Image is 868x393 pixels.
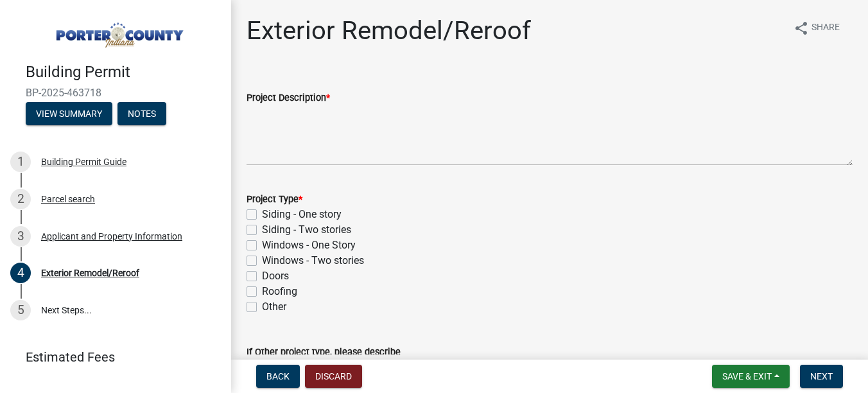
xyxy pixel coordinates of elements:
[10,152,31,172] div: 1
[10,226,31,247] div: 3
[26,63,221,82] h4: Building Permit
[117,109,166,119] wm-modal-confirm: Notes
[247,94,330,103] label: Project Description
[262,238,356,253] label: Windows - One Story
[812,21,840,36] span: Share
[26,13,211,49] img: Porter County, Indiana
[722,371,772,381] span: Save & Exit
[247,15,531,46] h1: Exterior Remodel/Reroof
[41,268,139,277] div: Exterior Remodel/Reroof
[262,268,289,284] label: Doors
[41,157,126,166] div: Building Permit Guide
[247,348,401,357] label: If Other project type, please describe
[262,253,364,268] label: Windows - Two stories
[810,371,833,381] span: Next
[10,263,31,283] div: 4
[794,21,809,36] i: share
[117,102,166,125] button: Notes
[305,365,362,388] button: Discard
[266,371,290,381] span: Back
[26,109,112,119] wm-modal-confirm: Summary
[10,189,31,209] div: 2
[262,299,286,315] label: Other
[41,195,95,204] div: Parcel search
[783,15,850,40] button: shareShare
[247,195,302,204] label: Project Type
[41,232,182,241] div: Applicant and Property Information
[800,365,843,388] button: Next
[26,87,205,99] span: BP-2025-463718
[10,344,211,370] a: Estimated Fees
[256,365,300,388] button: Back
[712,365,790,388] button: Save & Exit
[262,207,342,222] label: Siding - One story
[262,284,297,299] label: Roofing
[10,300,31,320] div: 5
[262,222,351,238] label: Siding - Two stories
[26,102,112,125] button: View Summary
